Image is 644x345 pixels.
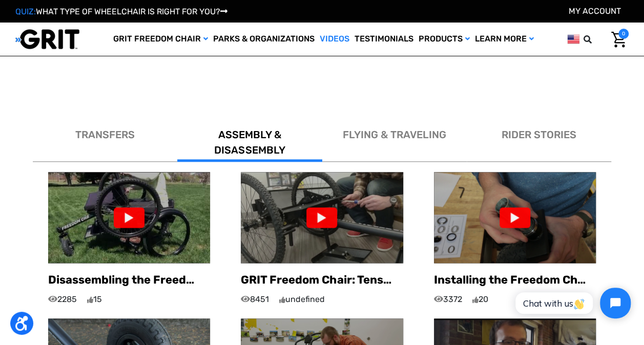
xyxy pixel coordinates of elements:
[434,172,596,263] img: maxresdefault.jpg
[211,23,317,56] a: Parks & Organizations
[241,293,269,306] span: 8451
[214,128,285,156] span: ASSEMBLY & DISASSEMBLY
[416,23,472,56] a: Products
[472,23,536,56] a: Learn More
[15,29,79,50] img: GRIT All-Terrain Wheelchair and Mobility Equipment
[317,23,352,56] a: Videos
[618,29,629,39] span: 0
[567,33,579,46] img: us.png
[434,271,596,288] p: Installing the Freedom Chair's Front Wheel
[75,128,135,141] span: TRANSFERS
[472,293,488,306] span: 20
[48,271,210,288] p: Disassembling the Freedom Chair - In LESS than 40 Seconds
[434,293,462,306] span: 3372
[48,293,77,306] span: 2285
[138,42,193,52] span: Phone Number
[352,23,416,56] a: Testimonials
[111,23,211,56] a: GRIT Freedom Chair
[504,279,639,327] iframe: Tidio Chat
[48,172,210,263] img: hqdefault.jpg
[569,6,621,16] a: Account
[241,271,403,288] p: GRIT Freedom Chair: Tensioning the Chains
[241,172,403,263] img: maxresdefault.jpg
[588,29,604,50] input: Search
[15,7,36,16] span: QUIZ:
[502,128,576,141] span: RIDER STORIES
[87,293,102,306] span: 15
[279,293,325,306] span: undefined
[611,32,626,48] img: Cart
[15,7,227,16] a: QUIZ:WHAT TYPE OF WHEELCHAIR IS RIGHT FOR YOU?
[343,128,446,141] span: FLYING & TRAVELING
[604,29,629,50] a: Cart with 0 items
